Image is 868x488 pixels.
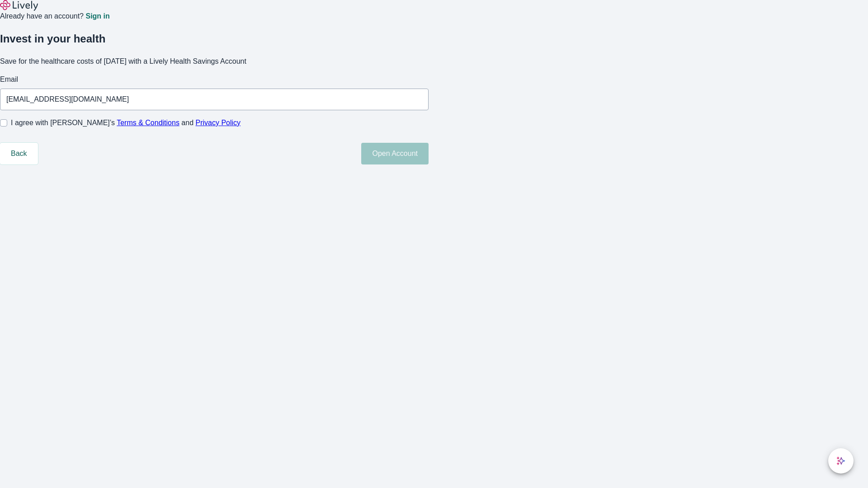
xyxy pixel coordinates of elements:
button: chat [828,448,854,474]
a: Sign in [85,13,109,20]
a: Terms & Conditions [117,119,179,127]
a: Privacy Policy [196,119,241,127]
svg: Lively AI Assistant [836,456,845,465]
span: I agree with [PERSON_NAME]’s and [11,117,241,128]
